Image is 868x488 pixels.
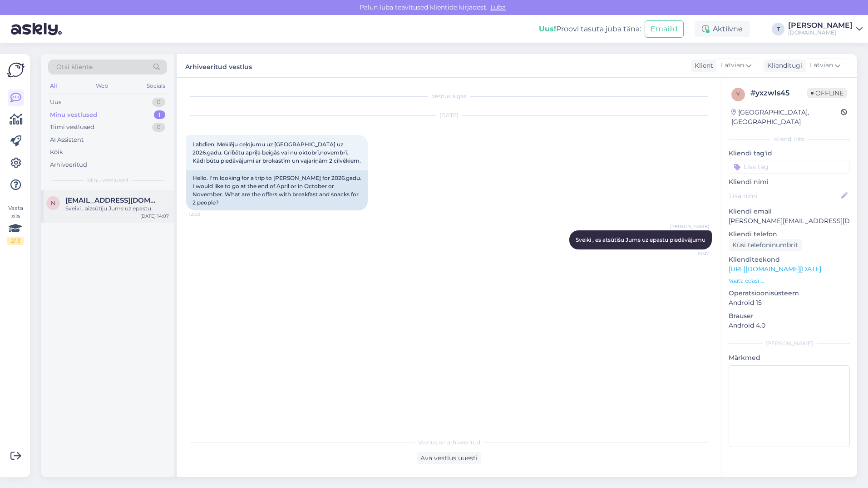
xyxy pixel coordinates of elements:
[145,80,167,92] div: Socials
[729,321,850,330] p: Android 4.0
[788,22,853,29] div: [PERSON_NAME]
[695,21,750,37] div: Aktiivne
[729,239,802,251] div: Küsi telefoninumbrit
[729,289,850,298] p: Operatsioonisüsteem
[186,170,368,210] div: Hello. I'm looking for a trip to [PERSON_NAME] for 2026.gadu. I would like to go at the end of Ap...
[65,204,169,213] div: Sveiki , aizsūtīju Jums uz epastu
[788,29,853,36] div: [DOMAIN_NAME]
[736,91,740,98] span: y
[729,216,850,226] p: [PERSON_NAME][EMAIL_ADDRESS][DOMAIN_NAME]
[186,111,712,120] div: [DATE]
[50,135,84,144] div: AI Assistent
[729,255,850,264] p: Klienditeekond
[764,61,802,70] div: Klienditugi
[729,265,821,273] a: [URL][DOMAIN_NAME][DATE]
[729,160,850,174] input: Lisa tag
[488,3,508,11] span: Luba
[94,80,110,92] div: Web
[731,108,841,127] div: [GEOGRAPHIC_DATA], [GEOGRAPHIC_DATA]
[56,62,93,72] span: Otsi kliente
[539,24,641,35] div: Proovi tasuta juba täna:
[788,22,863,36] a: [PERSON_NAME][DOMAIN_NAME]
[729,353,850,363] p: Märkmed
[691,61,713,70] div: Klient
[7,61,25,79] img: Askly Logo
[729,277,850,285] p: Vaata edasi ...
[729,207,850,216] p: Kliendi email
[140,213,169,219] div: [DATE] 14:07
[50,148,63,157] div: Kõik
[729,311,850,321] p: Brauser
[729,339,850,348] div: [PERSON_NAME]
[418,438,480,447] span: Vestlus on arhiveeritud
[645,20,684,38] button: Emailid
[192,141,361,164] span: Labdien. Meklēju ceļojumu uz [GEOGRAPHIC_DATA] uz 2026.gadu. Griɓētu aprīļa beigās vai nu oktobrī...
[729,191,839,201] input: Lisa nimi
[810,60,833,70] span: Latvian
[729,149,850,158] p: Kliendi tag'id
[50,160,87,169] div: Arhiveeritud
[721,60,744,70] span: Latvian
[154,110,165,120] div: 1
[750,88,807,99] div: # yxzwls45
[772,23,784,35] div: T
[417,452,481,464] div: Ava vestlus uuesti
[48,80,59,92] div: All
[7,204,24,245] div: Vaata siia
[50,98,61,107] div: Uus
[729,229,850,239] p: Kliendi telefon
[50,110,97,120] div: Minu vestlused
[675,250,709,257] span: 14:07
[807,88,847,98] span: Offline
[729,135,850,143] div: Kliendi info
[7,237,24,245] div: 2 / 3
[729,177,850,187] p: Kliendi nimi
[189,211,223,218] span: 12:02
[87,176,128,184] span: Minu vestlused
[539,25,556,33] b: Uus!
[729,298,850,308] p: Android 15
[185,60,252,72] label: Arhiveeritud vestlus
[670,223,709,230] span: [PERSON_NAME]
[152,123,165,132] div: 0
[65,196,160,204] span: nadjaho@inbox.lv
[51,199,55,206] span: n
[186,92,712,100] div: Vestlus algas
[50,123,94,132] div: Tiimi vestlused
[576,236,705,243] span: Sveiki , es atsūtīšu Jums uz epastu piedāvājumu
[152,98,165,107] div: 0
